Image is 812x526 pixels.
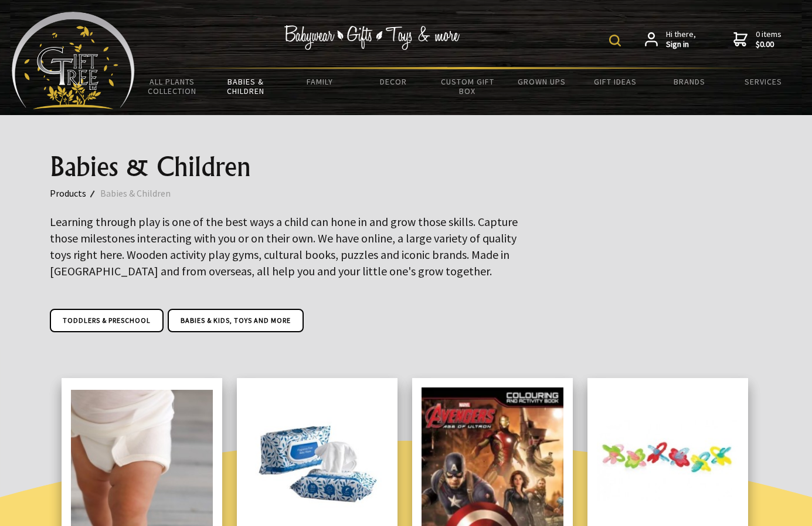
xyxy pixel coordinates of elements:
[579,69,653,94] a: Gift Ideas
[430,69,504,103] a: Custom Gift Box
[505,69,579,94] a: Grown Ups
[50,309,164,332] a: Toddlers & Preschool
[609,35,621,46] img: product search
[50,186,100,201] a: Products
[50,214,518,278] big: Learning through play is one of the best ways a child can hone in and grow those skills. Capture ...
[100,186,185,201] a: Babies & Children
[283,69,356,94] a: Family
[666,39,696,50] strong: Sign in
[645,29,696,50] a: Hi there,Sign in
[666,29,696,50] span: Hi there,
[12,12,135,109] img: Babyware - Gifts - Toys and more...
[284,25,460,50] img: Babywear - Gifts - Toys & more
[50,153,763,181] h1: Babies & Children
[209,69,283,103] a: Babies & Children
[726,69,800,94] a: Services
[135,69,209,103] a: All Plants Collection
[756,39,782,50] strong: $0.00
[653,69,726,94] a: Brands
[756,29,782,50] span: 0 items
[356,69,430,94] a: Decor
[733,29,782,50] a: 0 items$0.00
[168,309,304,332] a: Babies & Kids, toys and more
